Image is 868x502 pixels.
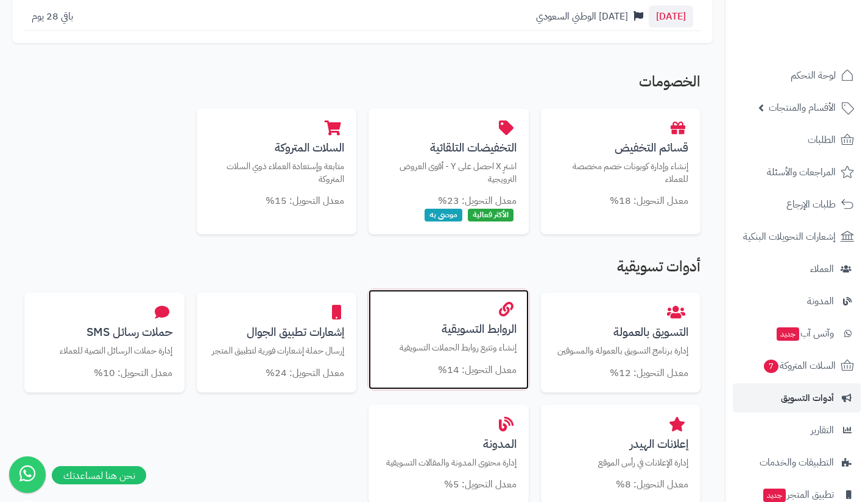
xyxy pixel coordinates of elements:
[444,477,517,492] small: معدل التحويل: 5%
[743,228,836,245] span: إشعارات التحويلات البنكية
[24,293,185,392] a: حملات رسائل SMSإدارة حملات الرسائل النصية للعملاء معدل التحويل: 10%
[553,326,689,338] h3: التسويق بالعمولة
[553,141,689,154] h3: قسائم التخفيض
[763,489,786,502] span: جديد
[553,344,689,357] p: إدارة برنامج التسويق بالعمولة والمسوقين
[733,287,861,316] a: المدونة
[381,141,517,154] h3: التخفيضات التلقائية
[733,61,861,90] a: لوحة التحكم
[807,293,834,310] span: المدونة
[767,164,836,181] span: المراجعات والأسئلة
[37,344,172,357] p: إدارة حملات الرسائل النصية للعملاء
[810,260,834,277] span: العملاء
[209,344,345,357] p: إرسال حملة إشعارات فورية لتطبيق المتجر
[553,160,689,185] p: إنشاء وإدارة كوبونات خصم مخصصة للعملاء
[381,456,517,469] p: إدارة محتوى المدونة والمقالات التسويقية
[24,259,700,281] h2: أدوات تسويقية
[24,74,700,96] h2: الخصومات
[760,454,834,471] span: التطبيقات والخدمات
[266,193,344,208] small: معدل التحويل: 15%
[781,389,834,406] span: أدوات التسويق
[197,293,357,392] a: إشعارات تطبيق الجوالإرسال حملة إشعارات فورية لتطبيق المتجر معدل التحويل: 24%
[616,477,688,492] small: معدل التحويل: 8%
[32,9,73,24] span: باقي 28 يوم
[381,341,517,354] p: إنشاء وتتبع روابط الحملات التسويقية
[266,366,344,380] small: معدل التحويل: 24%
[536,9,628,24] span: [DATE] الوطني السعودي
[733,383,861,413] a: أدوات التسويق
[775,325,834,342] span: وآتس آب
[733,222,861,251] a: إشعارات التحويلات البنكية
[541,108,701,220] a: قسائم التخفيضإنشاء وإدارة كوبونات خصم مخصصة للعملاء معدل التحويل: 18%
[438,363,517,377] small: معدل التحويل: 14%
[791,67,836,84] span: لوحة التحكم
[610,193,688,208] small: معدل التحويل: 18%
[197,108,357,220] a: السلات المتروكةمتابعة وإستعادة العملاء ذوي السلات المتروكة معدل التحويل: 15%
[733,416,861,445] a: التقارير
[769,99,836,116] span: الأقسام والمنتجات
[764,360,778,373] span: 7
[381,160,517,185] p: اشترِ X احصل على Y - أقوى العروض الترويجية
[381,438,517,450] h3: المدونة
[649,5,693,27] span: [DATE]
[438,193,517,208] small: معدل التحويل: 23%
[209,160,345,185] p: متابعة وإستعادة العملاء ذوي السلات المتروكة
[733,125,861,155] a: الطلبات
[785,34,856,60] img: logo-2.png
[369,290,529,389] a: الروابط التسويقيةإنشاء وتتبع روابط الحملات التسويقية معدل التحويل: 14%
[733,254,861,284] a: العملاء
[763,357,836,374] span: السلات المتروكة
[786,196,836,213] span: طلبات الإرجاع
[553,456,689,469] p: إدارة الإعلانات في رأس الموقع
[733,158,861,187] a: المراجعات والأسئلة
[381,322,517,335] h3: الروابط التسويقية
[811,422,834,439] span: التقارير
[733,351,861,380] a: السلات المتروكة7
[209,326,345,338] h3: إشعارات تطبيق الجوال
[425,209,462,221] span: موصى به
[610,366,688,380] small: معدل التحويل: 12%
[369,108,529,234] a: التخفيضات التلقائيةاشترِ X احصل على Y - أقوى العروض الترويجية معدل التحويل: 23% الأكثر فعالية موص...
[808,131,836,148] span: الطلبات
[468,209,513,221] span: الأكثر فعالية
[733,190,861,219] a: طلبات الإرجاع
[209,141,345,154] h3: السلات المتروكة
[94,366,172,380] small: معدل التحويل: 10%
[37,326,172,338] h3: حملات رسائل SMS
[541,293,701,392] a: التسويق بالعمولةإدارة برنامج التسويق بالعمولة والمسوقين معدل التحويل: 12%
[777,327,799,341] span: جديد
[733,319,861,348] a: وآتس آبجديد
[733,448,861,477] a: التطبيقات والخدمات
[553,438,689,450] h3: إعلانات الهيدر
